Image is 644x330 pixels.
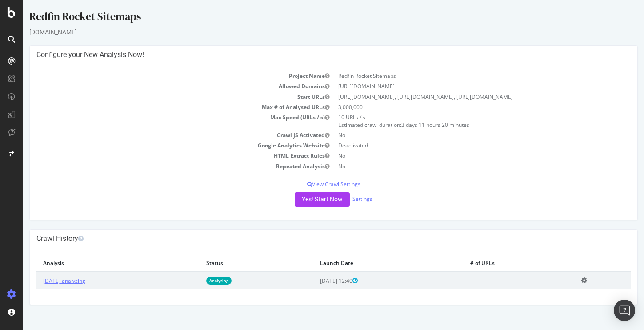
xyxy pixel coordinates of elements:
[6,9,615,28] div: Redfin Rocket Sitemaps
[13,112,311,130] td: Max Speed (URLs / s)
[311,130,608,140] td: No
[13,92,311,102] td: Start URLs
[311,81,608,91] td: [URL][DOMAIN_NAME]
[440,255,552,272] th: # of URLs
[329,195,349,203] a: Settings
[272,192,327,207] button: Yes! Start Now
[13,151,311,161] td: HTML Extract Rules
[13,161,311,171] td: Repeated Analysis
[297,277,335,285] span: [DATE] 12:40
[311,151,608,161] td: No
[13,81,311,91] td: Allowed Domains
[311,102,608,112] td: 3,000,000
[20,277,62,285] a: [DATE] analyzing
[311,92,608,102] td: [URL][DOMAIN_NAME], [URL][DOMAIN_NAME], [URL][DOMAIN_NAME]
[311,71,608,81] td: Redfin Rocket Sitemaps
[13,255,176,272] th: Analysis
[176,255,290,272] th: Status
[311,140,608,151] td: Deactivated
[6,28,615,37] div: [DOMAIN_NAME]
[13,140,311,151] td: Google Analytics Website
[13,50,608,59] h4: Configure your New Analysis Now!
[183,277,208,285] a: Analyzing
[614,300,635,321] div: Open Intercom Messenger
[13,180,608,188] p: View Crawl Settings
[13,234,608,243] h4: Crawl History
[311,161,608,171] td: No
[311,112,608,130] td: 10 URLs / s Estimated crawl duration:
[13,102,311,112] td: Max # of Analysed URLs
[378,121,446,129] span: 3 days 11 hours 20 minutes
[13,130,311,140] td: Crawl JS Activated
[13,71,311,81] td: Project Name
[290,255,440,272] th: Launch Date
